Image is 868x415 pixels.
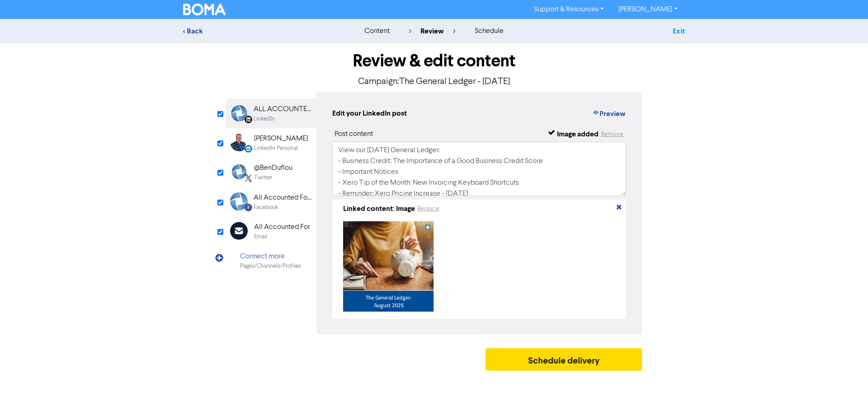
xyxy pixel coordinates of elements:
[409,26,456,37] div: review
[600,129,624,140] button: Remove
[254,144,298,153] div: LinkedIn Personal
[230,163,248,181] img: Twitter
[254,222,310,233] div: All Accounted For
[332,142,626,196] textarea: View our [DATE] General Ledger: - Business Credit: The Importance of a Good Business Credit Score...
[226,158,316,187] div: Twitter@BenDuflouTwitter
[230,192,248,210] img: Facebook
[475,26,504,37] div: schedule
[240,262,301,270] div: Pages/Channels/Profiles
[183,4,226,15] img: BOMA Logo
[226,217,316,246] div: All Accounted ForEmail
[226,187,316,217] div: Facebook All Accounted For LimitedFacebook
[254,104,311,115] div: ALL ACCOUNTED FOR LTD
[254,203,278,212] div: Facebook
[527,2,611,17] a: Support & Resources
[254,192,311,203] div: All Accounted For Limited
[755,317,868,415] iframe: Chat Widget
[254,173,272,182] div: Twitter
[486,348,642,371] button: Schedule delivery
[364,26,390,37] div: content
[230,133,248,151] img: LinkedinPersonal
[673,27,685,36] a: Exit
[417,204,440,214] button: Replace
[592,108,626,120] button: Preview
[254,163,292,173] div: @BenDuflou
[335,129,373,140] div: Post content
[226,128,316,158] div: LinkedinPersonal [PERSON_NAME]LinkedIn Personal
[611,2,685,17] a: [PERSON_NAME]
[240,251,301,262] div: Connect more
[226,246,316,275] div: Connect morePages/Channels/Profiles
[230,104,248,122] img: Linkedin
[226,51,642,71] h1: Review & edit content
[254,115,275,123] div: LinkedIn
[254,133,308,144] div: [PERSON_NAME]
[343,203,415,214] div: Linked content: Image
[226,99,316,128] div: Linkedin ALL ACCOUNTED FOR LTDLinkedIn
[343,221,434,312] img: image_1751942143765.png
[557,129,599,140] div: Image added
[183,26,341,37] div: < Back
[226,75,642,89] p: Campaign: The General Ledger - [DATE]
[332,108,407,120] div: Edit your LinkedIn post
[254,233,267,241] div: Email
